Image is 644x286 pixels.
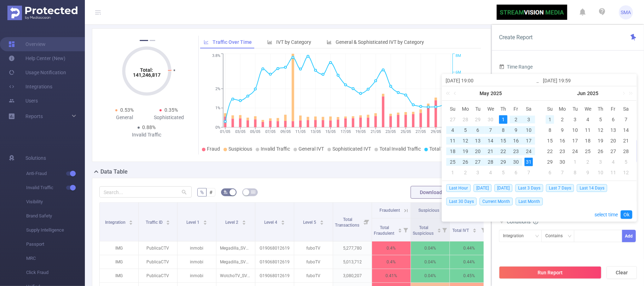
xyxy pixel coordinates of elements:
[512,147,520,156] div: 23
[371,129,381,134] tspan: 21/05
[524,147,533,156] div: 24
[446,157,459,167] td: May 25, 2025
[448,115,457,124] div: 27
[587,86,599,100] a: 2025
[99,186,192,198] input: Search...
[446,76,536,85] input: Start date
[485,157,497,167] td: May 28, 2025
[622,158,630,166] div: 5
[276,39,311,45] span: IVT by Category
[362,203,372,241] i: Filter menu
[596,168,605,177] div: 10
[556,114,569,125] td: June 2, 2025
[124,131,169,139] div: Invalid Traffic
[544,146,556,157] td: June 22, 2025
[379,208,400,213] span: Fraudulent
[571,147,580,156] div: 24
[280,129,290,134] tspan: 09/05
[620,135,632,146] td: June 21, 2025
[485,167,497,178] td: June 4, 2025
[445,86,454,100] a: Last year (Control + left)
[499,136,507,145] div: 15
[625,86,634,100] a: Next year (Control + right)
[594,208,618,221] a: select time
[480,198,513,205] span: Current Month
[568,234,572,239] i: icon: down
[485,106,497,112] span: We
[558,126,567,134] div: 9
[25,113,43,119] span: Reports
[472,167,485,178] td: June 3, 2025
[544,114,556,125] td: June 1, 2025
[133,72,161,78] tspan: 141,246,817
[582,146,594,157] td: June 25, 2025
[596,126,605,134] div: 12
[621,5,631,19] span: SMA
[607,135,620,146] td: June 20, 2025
[461,136,470,145] div: 12
[569,114,582,125] td: June 3, 2025
[524,115,533,124] div: 3
[448,136,457,145] div: 11
[609,147,617,156] div: 27
[556,146,569,157] td: June 23, 2025
[459,104,472,114] th: Mon
[510,167,522,178] td: June 6, 2025
[485,114,497,125] td: April 30, 2025
[556,106,569,112] span: Mo
[622,115,630,124] div: 7
[341,129,351,134] tspan: 17/05
[569,157,582,167] td: July 1, 2025
[544,157,556,167] td: June 29, 2025
[609,158,617,166] div: 4
[607,146,620,157] td: June 27, 2025
[485,104,497,114] th: Wed
[558,168,567,177] div: 7
[459,125,472,135] td: May 5, 2025
[569,135,582,146] td: June 17, 2025
[577,184,607,192] span: Last 14 Days
[485,146,497,157] td: May 21, 2025
[544,104,556,114] th: Sun
[446,104,459,114] th: Sun
[140,40,148,41] button: 1
[472,114,485,125] td: April 29, 2025
[26,223,85,237] span: Supply Intelligence
[622,136,630,145] div: 21
[596,136,605,145] div: 19
[479,86,490,100] a: May
[512,126,520,134] div: 9
[510,106,522,112] span: Fr
[164,107,178,113] span: 0.35%
[544,125,556,135] td: June 8, 2025
[499,147,507,156] div: 22
[461,147,470,156] div: 19
[584,168,592,177] div: 9
[448,168,457,177] div: 1
[556,125,569,135] td: June 9, 2025
[569,125,582,135] td: June 10, 2025
[584,147,592,156] div: 25
[325,129,336,134] tspan: 15/05
[212,54,220,58] tspan: 3.8%
[582,114,594,125] td: June 4, 2025
[594,125,607,135] td: June 12, 2025
[546,168,554,177] div: 6
[26,181,85,195] span: Invalid Traffic
[150,40,155,41] button: 2
[569,106,582,112] span: Tu
[596,158,605,166] div: 3
[609,115,617,124] div: 6
[8,94,38,108] a: Users
[485,125,497,135] td: May 7, 2025
[224,190,228,194] i: icon: bg-colors
[215,106,220,111] tspan: 1%
[486,158,495,166] div: 28
[594,104,607,114] th: Thu
[100,168,128,176] h2: Data Table
[298,146,324,152] span: General IVT
[461,168,470,177] div: 2
[497,157,510,167] td: May 29, 2025
[622,147,630,156] div: 28
[251,190,255,194] i: icon: table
